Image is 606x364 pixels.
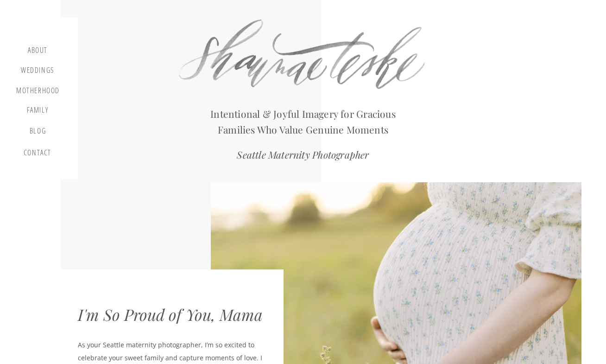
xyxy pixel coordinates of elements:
[24,127,51,140] a: blog
[200,106,406,133] h2: Intentional & Joyful Imagery for Gracious Families Who Value Genuine Moments
[20,66,55,77] a: Weddings
[24,46,51,57] a: about
[237,148,369,161] i: Seattle Maternity Photographer
[20,106,55,118] a: Family
[22,148,53,161] a: contact
[78,305,264,332] div: I'm So Proud of You, Mama
[16,86,60,96] a: motherhood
